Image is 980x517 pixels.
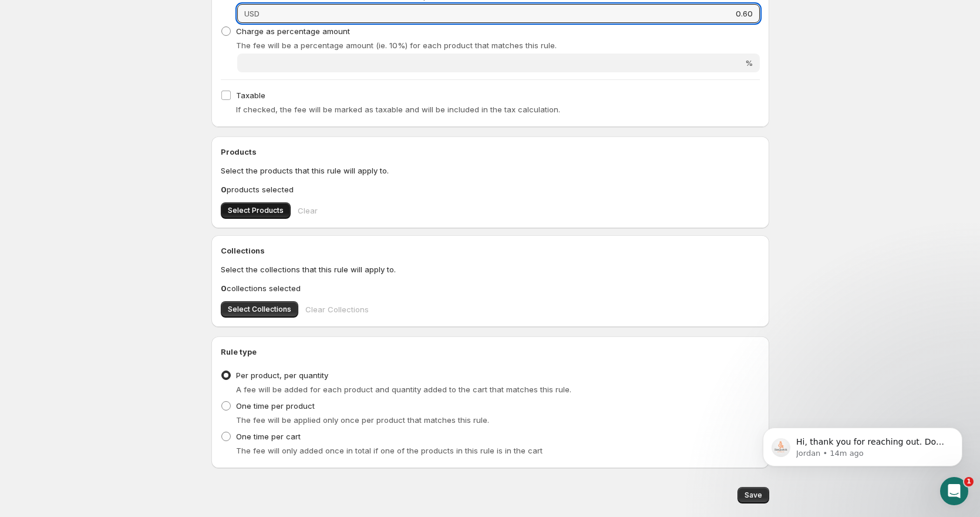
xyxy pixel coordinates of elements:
p: The fee will be a percentage amount (ie. 10%) for each product that matches this rule. [236,39,760,51]
p: Select the products that this rule will apply to. [221,165,760,176]
span: One time per product [236,401,315,411]
span: Save [745,491,762,500]
span: Hi, thank you for reaching out. Do you happen to be on shopify plus? The challenge is we do not k... [51,34,202,137]
span: If checked, the fee will be marked as taxable and will be included in the tax calculation. [236,105,560,114]
iframe: Intercom live chat [940,477,968,505]
span: Charge as percentage amount [236,26,350,36]
p: Message from Jordan, sent 14m ago [51,45,203,56]
p: products selected [221,184,760,195]
h2: Products [221,146,760,158]
span: A fee will be added for each product and quantity added to the cart that matches this rule. [236,385,571,394]
iframe: Intercom notifications message [745,403,980,485]
span: 1 [964,477,974,486]
button: Select Collections [221,301,298,318]
span: Taxable [236,91,265,100]
b: 0 [221,185,227,194]
span: Select Products [228,206,284,215]
button: Select Products [221,202,291,219]
span: The fee will only added once in total if one of the products in this rule is in the cart [236,446,543,455]
span: USD [244,9,260,18]
h2: Rule type [221,346,760,358]
h2: Collections [221,245,760,256]
span: % [745,58,753,68]
b: 0 [221,283,227,293]
span: Per product, per quantity [236,371,328,380]
p: Select the collections that this rule will apply to. [221,263,760,275]
span: Select Collections [228,305,291,314]
p: collections selected [221,282,760,294]
span: One time per cart [236,432,301,441]
button: Save [737,487,769,503]
span: The fee will be applied only once per product that matches this rule. [236,415,489,425]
